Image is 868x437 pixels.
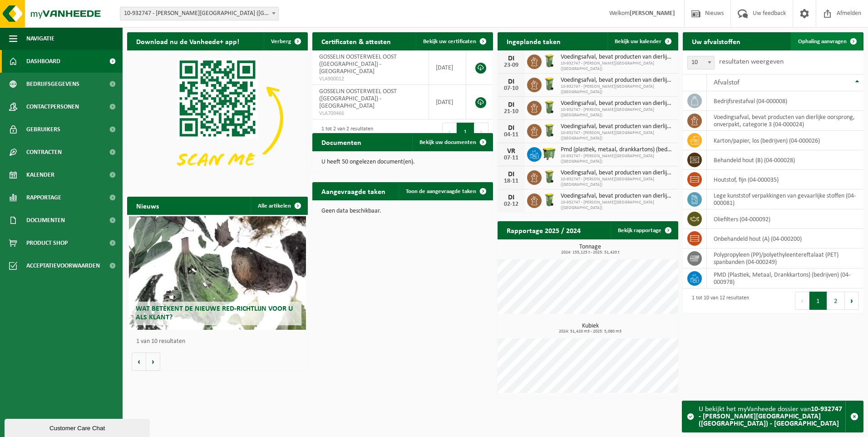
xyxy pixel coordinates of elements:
[561,177,674,188] span: 10-932747 - [PERSON_NAME][GEOGRAPHIC_DATA] ([GEOGRAPHIC_DATA])
[707,229,863,248] td: onbehandeld hout (A) (04-000200)
[502,323,678,334] h3: Kubiek
[707,150,863,170] td: behandeld hout (B) (04-000028)
[561,154,674,164] span: 10-932747 - [PERSON_NAME][GEOGRAPHIC_DATA] ([GEOGRAPHIC_DATA])
[26,164,54,186] span: Kalender
[630,10,675,17] strong: [PERSON_NAME]
[312,182,395,200] h2: Aangevraagde taken
[442,123,457,141] button: Previous
[561,146,674,154] span: Pmd (plastiek, metaal, drankkartons) (bedrijven)
[707,131,863,150] td: karton/papier, los (bedrijven) (04-000026)
[561,100,674,107] span: Voedingsafval, bevat producten van dierlijke oorsprong, onverpakt, categorie 3
[707,91,863,111] td: bedrijfsrestafval (04-000008)
[502,155,520,161] div: 07-11
[319,110,422,117] span: VLA709466
[809,292,827,310] button: 1
[687,291,749,311] div: 1 tot 10 van 12 resultaten
[502,201,520,208] div: 02-12
[419,139,476,145] span: Bekijk uw documenten
[798,39,847,45] span: Ophaling aanvragen
[26,27,54,50] span: Navigatie
[429,85,466,119] td: [DATE]
[699,406,842,427] strong: 10-932747 - [PERSON_NAME][GEOGRAPHIC_DATA] ([GEOGRAPHIC_DATA]) - [GEOGRAPHIC_DATA]
[120,7,278,20] span: 10-932747 - GOSSELIN OOSTERWEEL OOST (PASEC PORT) - ANTWERPEN
[707,248,863,268] td: polypropyleen (PP)/polyethyleentereftalaat (PET) spanbanden (04-000249)
[502,178,520,184] div: 18-11
[319,75,422,83] span: VLA900012
[457,123,474,141] button: 1
[498,32,570,50] h2: Ingeplande taken
[502,194,520,201] div: DI
[474,123,488,141] button: Next
[26,209,65,232] span: Documenten
[317,122,373,142] div: 1 tot 2 van 2 resultaten
[561,123,674,130] span: Voedingsafval, bevat producten van dierlijke oorsprong, onverpakt, categorie 3
[683,32,750,50] h2: Uw afvalstoffen
[791,32,863,50] a: Ophaling aanvragen
[26,186,61,209] span: Rapportage
[561,54,674,61] span: Voedingsafval, bevat producten van dierlijke oorsprong, onverpakt, categorie 3
[502,171,520,178] div: DI
[542,146,557,161] img: WB-1100-HPE-GN-50
[611,221,677,239] a: Bekijk rapportage
[542,99,557,115] img: WB-0140-HPE-GN-50
[542,53,557,69] img: WB-0140-HPE-GN-50
[127,50,308,186] img: Download de VHEPlus App
[561,200,674,211] span: 10-932747 - [PERSON_NAME][GEOGRAPHIC_DATA] ([GEOGRAPHIC_DATA])
[271,39,291,45] span: Verberg
[607,32,677,50] a: Bekijk uw kalender
[502,55,520,62] div: DI
[132,353,146,371] button: Vorige
[412,133,492,151] a: Bekijk uw documenten
[136,305,293,321] span: Wat betekent de nieuwe RED-richtlijn voor u als klant?
[312,133,370,151] h2: Documenten
[416,32,492,50] a: Bekijk uw certificaten
[561,107,674,118] span: 10-932747 - [PERSON_NAME][GEOGRAPHIC_DATA] ([GEOGRAPHIC_DATA])
[502,62,520,69] div: 23-09
[26,95,79,118] span: Contactpersonen
[561,169,674,177] span: Voedingsafval, bevat producten van dierlijke oorsprong, onverpakt, categorie 3
[319,88,397,109] span: GOSSELIN OOSTERWEEL OOST ([GEOGRAPHIC_DATA]) - [GEOGRAPHIC_DATA]
[321,208,484,214] p: Geen data beschikbaar.
[795,292,809,310] button: Previous
[423,39,476,45] span: Bekijk uw certificaten
[498,221,590,239] h2: Rapportage 2025 / 2024
[127,32,248,50] h2: Download nu de Vanheede+ app!
[502,148,520,155] div: VR
[399,182,492,200] a: Toon de aangevraagde taken
[561,193,674,200] span: Voedingsafval, bevat producten van dierlijke oorsprong, onverpakt, categorie 3
[146,353,160,371] button: Volgende
[707,170,863,189] td: houtstof, fijn (04-000035)
[26,254,100,277] span: Acceptatievoorwaarden
[264,32,307,50] button: Verberg
[699,401,845,432] div: U bekijkt het myVanheede dossier van
[707,189,863,209] td: lege kunststof verpakkingen van gevaarlijke stoffen (04-000081)
[406,189,476,194] span: Toon de aangevraagde taken
[129,216,306,330] a: Wat betekent de nieuwe RED-richtlijn voor u als klant?
[502,132,520,138] div: 04-11
[542,123,557,138] img: WB-0140-HPE-GN-50
[319,54,397,75] span: GOSSELIN OOSTERWEEL OOST ([GEOGRAPHIC_DATA]) - [GEOGRAPHIC_DATA]
[120,7,279,20] span: 10-932747 - GOSSELIN OOSTERWEEL OOST (PASEC PORT) - ANTWERPEN
[26,232,68,254] span: Product Shop
[502,250,678,255] span: 2024: 155,125 t - 2025: 51,420 t
[502,78,520,85] div: DI
[561,61,674,72] span: 10-932747 - [PERSON_NAME][GEOGRAPHIC_DATA] ([GEOGRAPHIC_DATA])
[615,39,661,45] span: Bekijk uw kalender
[542,169,557,184] img: WB-0140-HPE-GN-50
[827,292,845,310] button: 2
[502,329,678,334] span: 2024: 51,420 m3 - 2025: 5,080 m3
[502,85,520,92] div: 07-10
[542,76,557,92] img: WB-0140-HPE-GN-50
[26,73,79,95] span: Bedrijfsgegevens
[429,50,466,85] td: [DATE]
[502,109,520,115] div: 21-10
[719,58,784,65] label: resultaten weergeven
[127,197,168,214] h2: Nieuws
[26,141,62,164] span: Contracten
[561,130,674,141] span: 10-932747 - [PERSON_NAME][GEOGRAPHIC_DATA] ([GEOGRAPHIC_DATA])
[251,197,307,215] a: Alle artikelen
[707,268,863,288] td: PMD (Plastiek, Metaal, Drankkartons) (bedrijven) (04-000978)
[502,101,520,109] div: DI
[561,77,674,84] span: Voedingsafval, bevat producten van dierlijke oorsprong, onverpakt, categorie 3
